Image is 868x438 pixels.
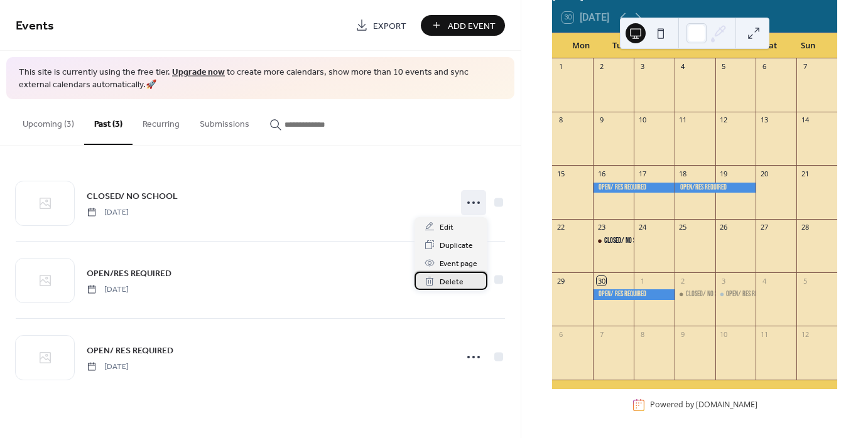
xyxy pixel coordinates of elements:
[637,276,647,286] div: 1
[84,99,133,145] button: Past (3)
[87,266,171,280] a: OPEN/RES REQUIRED
[556,169,565,178] div: 15
[678,62,688,72] div: 4
[637,62,647,72] div: 3
[440,257,477,270] span: Event page
[719,223,729,232] div: 26
[593,289,675,300] div: OPEN/ RES REQUIRED
[678,223,688,232] div: 25
[556,115,565,125] div: 8
[597,62,606,72] div: 2
[87,190,178,203] span: CLOSED/ NO SCHOOL
[751,33,789,58] div: Sat
[87,361,129,372] span: [DATE]
[597,223,606,232] div: 23
[800,62,810,72] div: 7
[726,289,774,300] div: OPEN/ RES REQUIRED
[650,400,757,410] div: Powered by
[87,284,129,295] span: [DATE]
[686,289,732,300] div: CLOSED/ NO SCHOOL
[421,15,505,36] button: Add Event
[637,169,647,178] div: 17
[637,223,647,232] div: 24
[678,276,688,286] div: 2
[556,223,565,232] div: 22
[190,99,259,144] button: Submissions
[556,62,565,72] div: 1
[440,275,464,289] span: Delete
[719,115,729,125] div: 12
[719,62,729,72] div: 5
[800,115,810,125] div: 14
[800,169,810,178] div: 21
[597,169,606,178] div: 16
[719,276,729,286] div: 3
[604,236,651,247] div: CLOSED/ NO SCHOOL
[556,329,565,339] div: 6
[800,276,810,286] div: 5
[800,329,810,339] div: 12
[556,276,565,286] div: 29
[675,289,715,300] div: CLOSED/ NO SCHOOL
[87,343,173,358] a: OPEN/ RES REQUIRED
[800,223,810,232] div: 28
[759,329,769,339] div: 11
[346,15,416,36] a: Export
[715,289,756,300] div: OPEN/ RES REQUIRED
[759,169,769,178] div: 20
[678,329,688,339] div: 9
[759,223,769,232] div: 27
[593,236,634,247] div: CLOSED/ NO SCHOOL
[87,344,173,357] span: OPEN/ RES REQUIRED
[87,267,171,280] span: OPEN/RES REQUIRED
[448,19,496,33] span: Add Event
[19,67,502,91] span: This site is currently using the free tier. to create more calendars, show more than 10 events an...
[87,206,129,218] span: [DATE]
[13,99,84,144] button: Upcoming (3)
[719,169,729,178] div: 19
[16,14,54,38] span: Events
[440,221,453,234] span: Edit
[759,115,769,125] div: 13
[440,239,473,252] span: Duplicate
[593,183,675,193] div: OPEN/ RES REQUIRED
[597,329,606,339] div: 7
[172,64,225,81] a: Upgrade now
[675,183,756,193] div: OPEN/RES REQUIRED
[373,19,406,33] span: Export
[597,115,606,125] div: 9
[597,276,606,286] div: 30
[600,33,637,58] div: Tue
[678,169,688,178] div: 18
[637,329,647,339] div: 8
[719,329,729,339] div: 10
[759,276,769,286] div: 4
[87,189,178,203] a: CLOSED/ NO SCHOOL
[696,400,757,410] a: [DOMAIN_NAME]
[562,33,600,58] div: Mon
[637,115,647,125] div: 10
[759,62,769,72] div: 6
[133,99,190,144] button: Recurring
[789,33,827,58] div: Sun
[678,115,688,125] div: 11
